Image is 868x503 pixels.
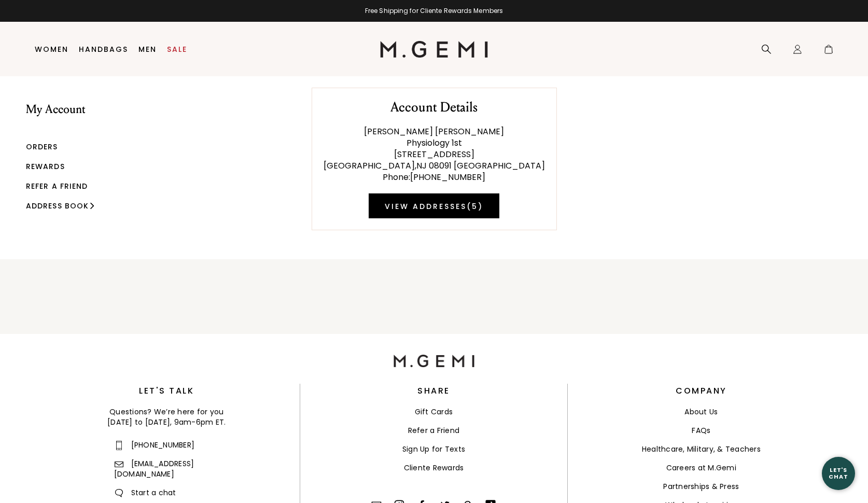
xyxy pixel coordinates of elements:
span: Start a chat [114,487,176,498]
h3: Let's Talk [33,388,300,394]
img: Contact us: email [115,462,123,467]
img: Contact us: phone [116,441,122,450]
a: Refer a Friend [408,425,460,436]
a: Cliente Rewards [404,463,464,473]
div: [STREET_ADDRESS] [324,149,545,160]
a: Orders [26,142,58,152]
a: Healthcare, Military, & Teachers [642,444,761,454]
a: Contact us: phone[PHONE_NUMBER] [114,440,195,450]
div: [GEOGRAPHIC_DATA] , NJ 08091 [GEOGRAPHIC_DATA] [324,160,545,172]
a: Women [35,45,68,53]
img: M.Gemi [394,355,475,367]
a: FAQs [692,425,710,436]
a: Address Book [26,201,89,211]
img: Contact us: chat [115,489,123,497]
li: My Account [26,103,98,142]
img: small chevron [90,202,94,209]
a: About Us [684,407,718,417]
a: View Addresses(5) [369,193,499,218]
h2: Account Details [390,100,478,115]
a: Handbags [79,45,128,53]
a: Sign Up for Texts [402,444,465,454]
a: Contact us: email[EMAIL_ADDRESS][DOMAIN_NAME] [114,458,194,479]
div: Questions? We’re here for you [DATE] to [DATE], 9am-6pm ET. [33,407,300,427]
div: Phone : [PHONE_NUMBER] [324,172,545,183]
div: [PERSON_NAME] [PERSON_NAME] [324,126,545,137]
a: Rewards [26,161,65,172]
h3: Company [676,388,727,394]
div: Let's Chat [822,467,855,480]
a: Refer a Friend [26,181,88,191]
a: Men [138,45,157,53]
a: Sale [167,45,187,53]
img: M.Gemi [380,41,488,58]
a: Gift Cards [415,407,453,417]
div: Physiology 1st [324,137,545,149]
h3: Share [417,388,450,394]
a: Careers at M.Gemi [666,463,736,473]
a: Partnerships & Press [663,481,739,492]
